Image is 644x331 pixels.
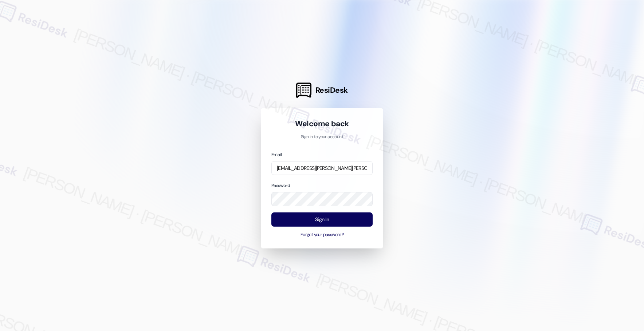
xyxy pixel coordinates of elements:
span: ResiDesk [315,85,348,95]
p: Sign in to your account [271,134,373,140]
img: ResiDesk Logo [296,83,311,98]
input: name@example.com [271,161,373,175]
label: Email [271,152,282,157]
label: Password [271,183,290,188]
h1: Welcome back [271,119,373,129]
button: Forgot your password? [271,232,373,238]
button: Sign In [271,212,373,227]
